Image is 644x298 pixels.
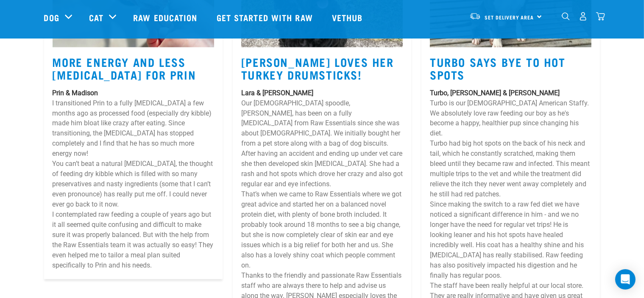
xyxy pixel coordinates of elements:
[469,12,481,20] img: van-moving.png
[53,89,98,97] strong: Prin & Madison
[125,0,208,34] a: Raw Education
[485,16,534,19] span: Set Delivery Area
[89,11,103,24] a: Cat
[53,98,214,159] p: I transitioned Prin to a fully [MEDICAL_DATA] a few months ago as processed food (especially dry ...
[430,89,560,97] strong: Turbo, [PERSON_NAME] & [PERSON_NAME]
[44,11,59,24] a: Dog
[430,200,591,281] p: Since making the switch to a raw fed diet we have noticed a significant difference in him - and w...
[430,98,591,139] p: Turbo is our [DEMOGRAPHIC_DATA] American Staffy. We absolutely love raw feeding our boy as he's b...
[430,139,591,200] p: Turbo had big hot spots on the back of his neck and tail, which he constantly scratched, making t...
[323,0,374,34] a: Vethub
[241,55,403,81] h3: [PERSON_NAME] Loves her Turkey Drumsticks!
[596,12,605,21] img: home-icon@2x.png
[241,98,403,190] p: Our [DEMOGRAPHIC_DATA] spoodle, [PERSON_NAME], has been on a fully [MEDICAL_DATA] from Raw Essent...
[430,55,591,81] h3: Turbo Says Bye to Hot Spots
[562,12,570,20] img: home-icon-1@2x.png
[615,269,636,290] div: Open Intercom Messenger
[241,89,313,97] strong: Lara & [PERSON_NAME]
[53,210,214,271] p: I contemplated raw feeding a couple of years ago but it all seemed quite confusing and difficult ...
[241,190,403,271] p: That’s when we came to Raw Essentials where we got great advice and started her on a balanced nov...
[53,159,214,210] p: You can’t beat a natural [MEDICAL_DATA], the thought of feeding dry kibble which is filled with s...
[53,55,214,81] h3: More Energy and Less [MEDICAL_DATA] for Prin
[579,12,588,21] img: user.png
[208,0,323,34] a: Get started with Raw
